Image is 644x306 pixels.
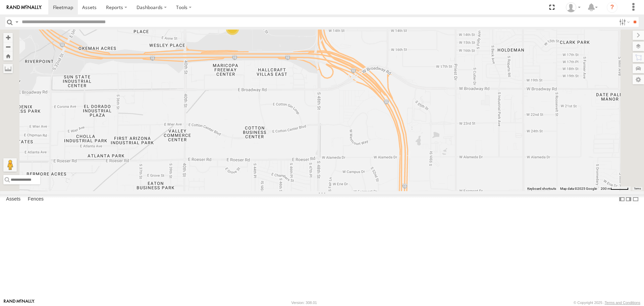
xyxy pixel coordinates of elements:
[574,301,640,305] div: © Copyright 2025 -
[632,194,639,204] label: Hide Summary Table
[625,194,632,204] label: Dock Summary Table to the Right
[3,195,24,204] label: Assets
[634,187,641,190] a: Terms (opens in new tab)
[3,42,13,51] button: Zoom out
[527,186,556,191] button: Keyboard shortcuts
[7,5,42,10] img: rand-logo.svg
[14,17,19,27] label: Search Query
[599,186,631,191] button: Map Scale: 200 m per 50 pixels
[619,194,625,204] label: Dock Summary Table to the Left
[563,2,583,12] div: Edward Espinoza
[633,75,644,84] label: Map Settings
[3,64,13,73] label: Measure
[291,301,317,305] div: Version: 308.01
[24,195,47,204] label: Fences
[601,187,610,190] span: 200 m
[616,17,631,27] label: Search Filter Options
[3,158,17,172] button: Drag Pegman onto the map to open Street View
[3,33,13,42] button: Zoom in
[605,301,640,305] a: Terms and Conditions
[607,2,618,13] i: ?
[3,51,13,60] button: Zoom Home
[560,187,597,190] span: Map data ©2025 Google
[4,299,35,306] a: Visit our Website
